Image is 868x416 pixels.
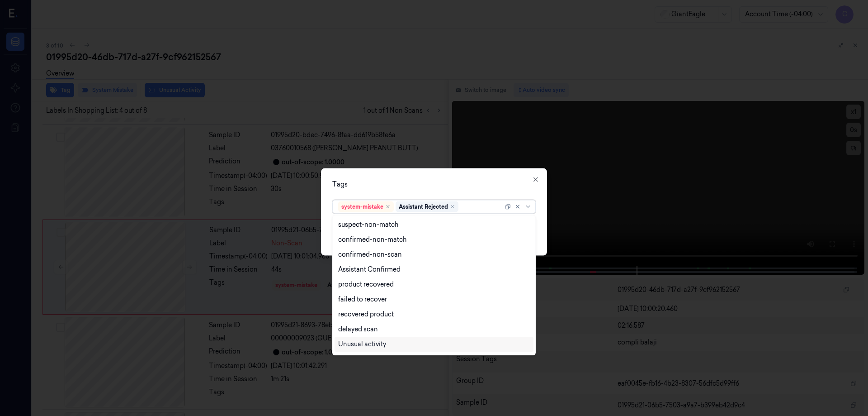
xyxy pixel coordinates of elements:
div: system-mistake [341,202,383,210]
div: Assistant Confirmed [338,265,401,274]
div: Unusual activity [338,339,386,349]
div: confirmed-non-scan [338,250,402,259]
div: product recovered [338,280,394,289]
div: confirmed-non-match [338,235,406,244]
div: Assistant Rejected [399,202,448,210]
div: recovered product [338,310,394,319]
div: Tags [332,179,536,189]
div: suspect-non-match [338,220,398,230]
div: Remove ,system-mistake [385,204,391,209]
div: failed to recover [338,295,387,304]
div: delayed scan [338,325,378,334]
div: Remove ,Assistant Rejected [450,204,455,209]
